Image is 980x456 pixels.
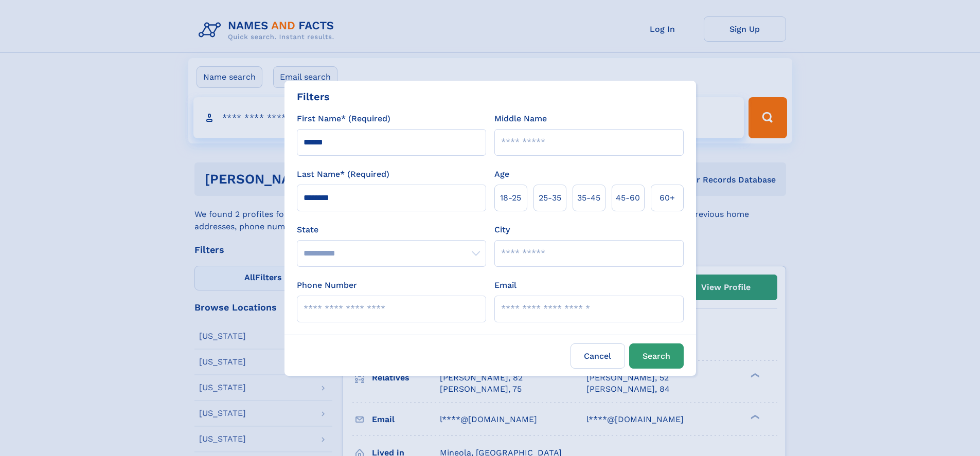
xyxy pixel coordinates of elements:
[500,192,521,204] span: 18‑25
[297,113,390,125] label: First Name* (Required)
[297,224,486,236] label: State
[660,192,675,204] span: 60+
[577,192,600,204] span: 35‑45
[297,168,389,180] label: Last Name* (Required)
[297,279,357,291] label: Phone Number
[616,192,640,204] span: 45‑60
[494,113,547,125] label: Middle Name
[494,224,510,236] label: City
[539,192,561,204] span: 25‑35
[629,343,684,369] button: Search
[297,89,330,104] div: Filters
[494,168,509,180] label: Age
[571,343,625,369] label: Cancel
[494,279,516,291] label: Email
